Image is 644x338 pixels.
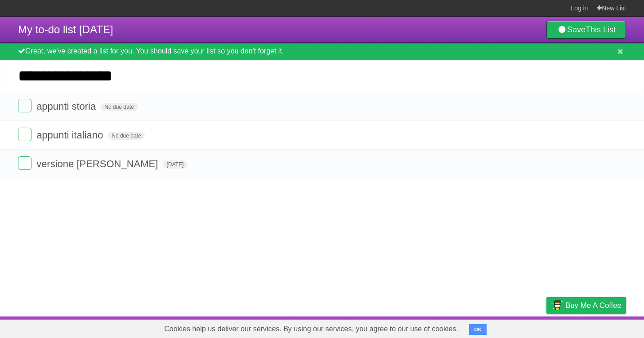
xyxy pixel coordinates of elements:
[163,160,187,169] span: [DATE]
[18,128,31,141] label: Done
[535,319,558,336] a: Privacy
[546,21,626,39] a: SaveThis List
[586,25,616,34] b: This List
[155,320,467,338] span: Cookies help us deliver our services. By using our services, you agree to our use of cookies.
[18,99,31,112] label: Done
[18,156,31,170] label: Done
[546,297,626,314] a: Buy me a coffee
[427,319,446,336] a: About
[101,103,137,111] span: No due date
[565,298,622,313] span: Buy me a coffee
[569,319,626,336] a: Suggest a feature
[36,158,160,169] span: versione [PERSON_NAME]
[469,324,487,335] button: OK
[551,298,563,313] img: Buy me a coffee
[504,319,524,336] a: Terms
[108,132,144,140] span: No due date
[456,319,493,336] a: Developers
[36,101,98,112] span: appunti storia
[36,129,105,141] span: appunti italiano
[18,23,113,36] span: My to-do list [DATE]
